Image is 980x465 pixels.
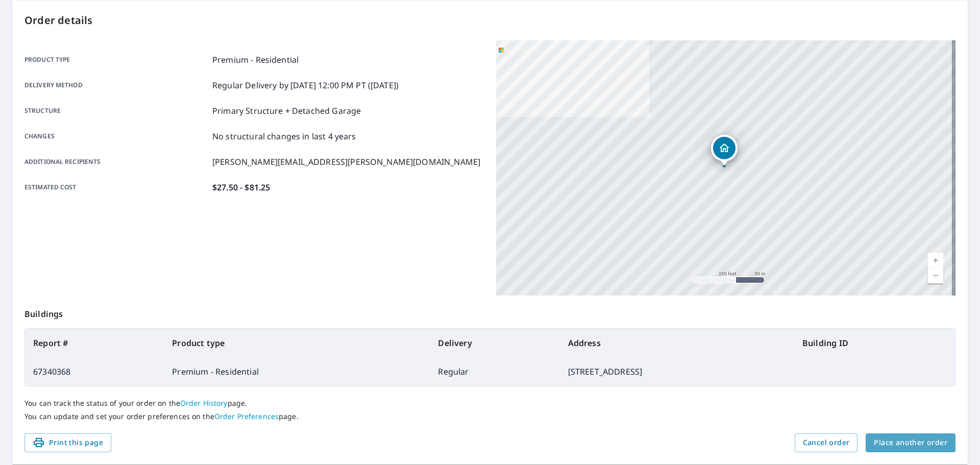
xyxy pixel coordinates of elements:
p: Premium - Residential [212,54,299,66]
th: Product type [164,329,430,357]
p: Structure [24,105,208,117]
p: $27.50 - $81.25 [212,181,270,193]
a: Current Level 17, Zoom Out [928,268,943,283]
p: No structural changes in last 4 years [212,130,356,142]
p: You can track the status of your order on the page. [24,399,955,408]
p: You can update and set your order preferences on the page. [24,412,955,421]
p: Product type [24,54,208,66]
td: Regular [430,357,559,386]
a: Current Level 17, Zoom In [928,253,943,268]
p: Delivery method [24,79,208,91]
span: Print this page [33,436,103,449]
p: Additional recipients [24,156,208,168]
p: Estimated cost [24,181,208,193]
span: Place another order [874,436,947,449]
button: Cancel order [795,433,858,452]
td: 67340368 [25,357,164,386]
div: Dropped pin, building 1, Residential property, 101 Lenape Ln Berkeley Heights, NJ 07922 [711,135,738,166]
button: Place another order [866,433,955,452]
p: Primary Structure + Detached Garage [212,105,361,117]
th: Delivery [430,329,559,357]
p: [PERSON_NAME][EMAIL_ADDRESS][PERSON_NAME][DOMAIN_NAME] [212,156,480,168]
span: Cancel order [803,436,850,449]
th: Report # [25,329,164,357]
a: Order History [180,398,228,408]
p: Buildings [24,296,955,328]
td: Premium - Residential [164,357,430,386]
th: Address [560,329,794,357]
th: Building ID [794,329,955,357]
button: Print this page [24,433,111,452]
p: Changes [24,130,208,142]
td: [STREET_ADDRESS] [560,357,794,386]
p: Order details [24,13,955,28]
p: Regular Delivery by [DATE] 12:00 PM PT ([DATE]) [212,79,399,91]
a: Order Preferences [214,411,279,421]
